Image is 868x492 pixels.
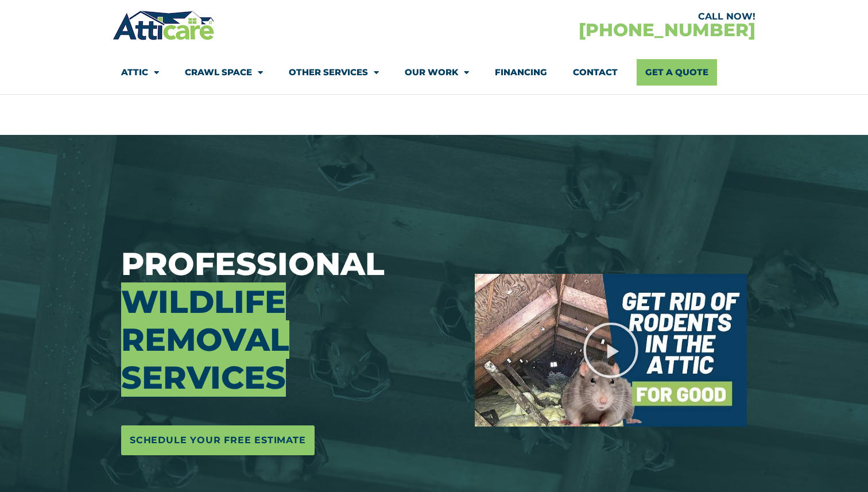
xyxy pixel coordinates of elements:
a: Schedule Your Free Estimate [121,425,315,455]
a: Attic [121,59,159,86]
span: Wildlife Removal Services [121,282,289,397]
a: Financing [495,59,547,86]
a: Contact [573,59,618,86]
a: Get A Quote [637,59,717,86]
div: Play Video [582,321,640,379]
nav: Menu [121,59,747,86]
div: CALL NOW! [434,12,755,21]
a: Our Work [405,59,469,86]
a: Other Services [289,59,379,86]
span: Schedule Your Free Estimate [130,431,306,450]
h3: Professional [121,245,458,397]
a: Crawl Space [185,59,263,86]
